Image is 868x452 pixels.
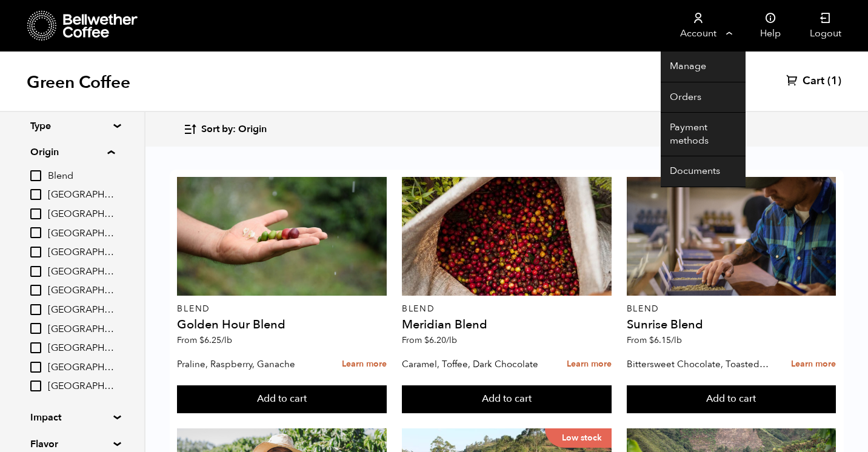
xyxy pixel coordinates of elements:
[30,208,41,219] input: [GEOGRAPHIC_DATA]
[30,119,114,133] summary: Type
[342,351,387,377] a: Learn more
[30,323,41,334] input: [GEOGRAPHIC_DATA]
[402,334,457,346] span: From
[177,355,319,373] p: Praline, Raspberry, Ganache
[402,355,544,373] p: Caramel, Toffee, Dark Chocolate
[661,82,746,113] a: Orders
[30,145,115,159] summary: Origin
[48,246,115,259] span: [GEOGRAPHIC_DATA]
[661,52,746,82] a: Manage
[199,334,204,346] span: $
[48,284,115,297] span: [GEOGRAPHIC_DATA]
[30,266,41,277] input: [GEOGRAPHIC_DATA]
[30,227,41,238] input: [GEOGRAPHIC_DATA]
[30,189,41,200] input: [GEOGRAPHIC_DATA]
[199,334,232,346] bdi: 6.25
[177,334,232,346] span: From
[567,351,612,377] a: Learn more
[177,305,387,313] p: Blend
[48,227,115,241] span: [GEOGRAPHIC_DATA]
[221,334,232,346] span: /lb
[402,305,612,313] p: Blend
[48,170,115,183] span: Blend
[424,334,457,346] bdi: 6.20
[424,334,429,346] span: $
[627,334,682,346] span: From
[177,319,387,331] h4: Golden Hour Blend
[627,305,836,313] p: Blend
[661,156,746,187] a: Documents
[627,319,836,331] h4: Sunrise Blend
[30,285,41,296] input: [GEOGRAPHIC_DATA]
[48,361,115,374] span: [GEOGRAPHIC_DATA]
[671,334,682,346] span: /lb
[402,385,612,413] button: Add to cart
[48,323,115,336] span: [GEOGRAPHIC_DATA]
[545,428,612,448] p: Low stock
[627,355,769,373] p: Bittersweet Chocolate, Toasted Marshmallow, Candied Orange, Praline
[30,304,41,315] input: [GEOGRAPHIC_DATA]
[183,115,267,144] button: Sort by: Origin
[661,113,746,156] a: Payment methods
[201,123,267,136] span: Sort by: Origin
[791,351,836,377] a: Learn more
[649,334,682,346] bdi: 6.15
[627,385,836,413] button: Add to cart
[649,334,654,346] span: $
[30,247,41,258] input: [GEOGRAPHIC_DATA]
[48,342,115,355] span: [GEOGRAPHIC_DATA]
[48,304,115,317] span: [GEOGRAPHIC_DATA]
[803,74,824,88] span: Cart
[177,385,387,413] button: Add to cart
[827,74,841,88] span: (1)
[48,265,115,279] span: [GEOGRAPHIC_DATA]
[48,188,115,202] span: [GEOGRAPHIC_DATA]
[402,319,612,331] h4: Meridian Blend
[48,208,115,221] span: [GEOGRAPHIC_DATA]
[30,381,41,391] input: [GEOGRAPHIC_DATA]
[30,170,41,181] input: Blend
[27,71,130,93] h1: Green Coffee
[30,410,114,425] summary: Impact
[30,437,114,451] summary: Flavor
[48,380,115,393] span: [GEOGRAPHIC_DATA]
[786,74,841,88] a: Cart (1)
[30,342,41,353] input: [GEOGRAPHIC_DATA]
[446,334,457,346] span: /lb
[30,362,41,373] input: [GEOGRAPHIC_DATA]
